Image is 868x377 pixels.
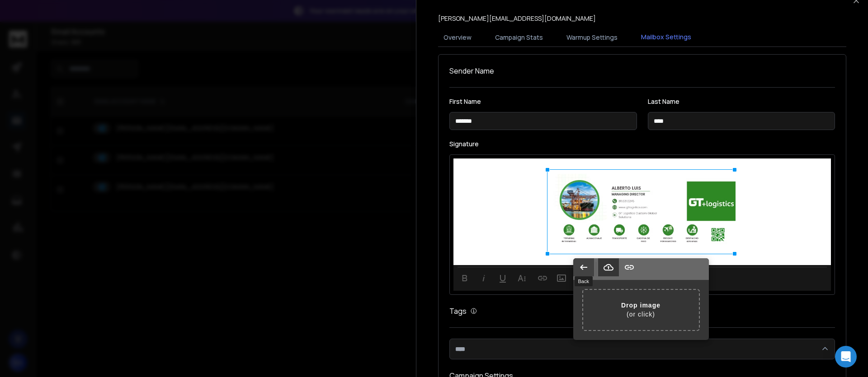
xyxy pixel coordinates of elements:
[456,269,473,287] button: Bold (⌘B)
[575,276,593,286] div: Back
[636,27,697,48] button: Mailbox Settings
[582,289,700,331] div: (or click)
[513,269,530,287] button: More Text
[449,65,835,76] h1: Sender Name
[648,98,835,105] label: Last Name
[835,346,857,368] div: Open Intercom Messenger
[490,28,548,47] button: Campaign Stats
[475,269,492,287] button: Italic (⌘I)
[438,28,477,47] button: Overview
[449,141,835,147] label: Signature
[561,28,623,47] button: Warmup Settings
[438,14,596,23] p: [PERSON_NAME][EMAIL_ADDRESS][DOMAIN_NAME]
[449,306,467,316] h1: Tags
[449,98,637,105] label: First Name
[494,269,511,287] button: Underline (⌘U)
